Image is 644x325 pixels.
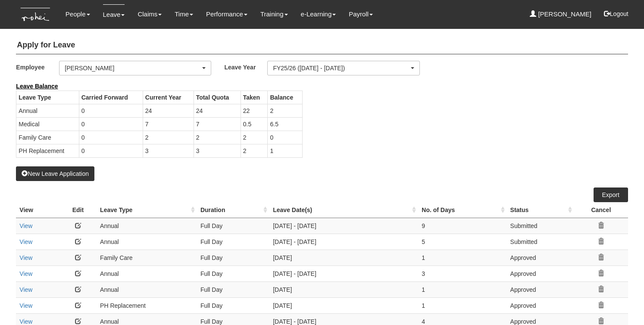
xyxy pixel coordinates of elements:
td: 0 [268,131,303,144]
th: Cancel [574,202,628,218]
a: View [19,302,32,309]
label: Leave Year [224,61,267,73]
td: [DATE] - [DATE] [269,266,418,281]
td: Submitted [507,218,574,234]
a: Payroll [349,4,373,24]
td: [DATE] [269,250,418,266]
td: [DATE] - [DATE] [269,234,418,250]
td: Annual [97,234,197,250]
td: Full Day [197,218,269,234]
td: 0 [79,131,143,144]
td: Submitted [507,234,574,250]
b: Leave Balance [16,83,58,90]
a: Training [260,4,288,24]
td: [DATE] [269,297,418,313]
td: 7 [194,117,241,131]
th: Leave Type : activate to sort column ascending [97,202,197,218]
td: 1 [418,297,506,313]
td: Family Care [97,250,197,266]
td: 2 [241,131,268,144]
th: Edit [59,202,97,218]
td: 1 [418,281,506,297]
a: Claims [138,4,162,24]
td: Annual [97,281,197,297]
td: 2 [241,144,268,157]
h4: Apply for Leave [16,37,628,54]
th: Current Year [143,91,194,104]
td: Approved [507,297,574,313]
td: [DATE] - [DATE] [269,218,418,234]
a: e-Learning [301,4,336,24]
a: View [19,270,32,277]
th: Carried Forward [79,91,143,104]
a: People [66,4,90,24]
td: Full Day [197,297,269,313]
div: FY25/26 ([DATE] - [DATE]) [273,64,409,72]
td: 0 [79,117,143,131]
td: Approved [507,281,574,297]
td: Medical [16,117,79,131]
a: View [19,238,32,245]
th: Duration : activate to sort column ascending [197,202,269,218]
td: 24 [194,104,241,117]
td: 9 [418,218,506,234]
td: 24 [143,104,194,117]
a: Performance [206,4,247,24]
td: PH Replacement [16,144,79,157]
th: Leave Type [16,91,79,104]
button: Logout [598,3,635,24]
td: 5 [418,234,506,250]
td: Annual [16,104,79,117]
div: [PERSON_NAME] [65,64,200,72]
a: Time [175,4,193,24]
th: Taken [241,91,268,104]
th: View [16,202,59,218]
a: Export [594,187,628,202]
td: 2 [268,104,303,117]
td: Annual [97,218,197,234]
td: 3 [194,144,241,157]
th: Balance [268,91,303,104]
td: Approved [507,250,574,266]
td: Full Day [197,234,269,250]
a: Leave [103,4,125,25]
th: No. of Days : activate to sort column ascending [418,202,506,218]
td: Annual [97,266,197,281]
td: 0.5 [241,117,268,131]
td: 0 [79,144,143,157]
th: Leave Date(s) : activate to sort column ascending [269,202,418,218]
td: 1 [418,250,506,266]
td: 2 [194,131,241,144]
th: Status : activate to sort column ascending [507,202,574,218]
td: Full Day [197,281,269,297]
td: [DATE] [269,281,418,297]
button: FY25/26 ([DATE] - [DATE]) [267,61,419,75]
button: New Leave Application [16,166,94,181]
td: Full Day [197,250,269,266]
a: View [19,222,32,229]
td: 0 [79,104,143,117]
th: Total Quota [194,91,241,104]
label: Employee [16,61,59,73]
td: 6.5 [268,117,303,131]
td: 22 [241,104,268,117]
td: 1 [268,144,303,157]
td: 3 [143,144,194,157]
td: Family Care [16,131,79,144]
a: View [19,286,32,293]
iframe: chat widget [608,291,635,316]
a: [PERSON_NAME] [530,4,591,24]
a: View [19,254,32,261]
td: 2 [143,131,194,144]
td: Full Day [197,266,269,281]
a: View [19,318,32,325]
td: 7 [143,117,194,131]
td: Approved [507,266,574,281]
button: [PERSON_NAME] [59,61,211,75]
td: 3 [418,266,506,281]
td: PH Replacement [97,297,197,313]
